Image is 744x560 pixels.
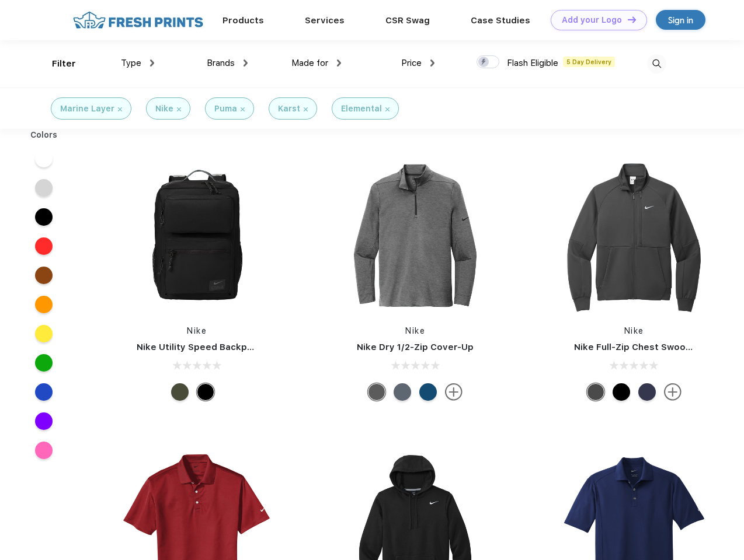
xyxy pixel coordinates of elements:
[241,107,245,111] img: filter_cancel.svg
[291,58,328,68] span: Made for
[214,103,237,115] div: Puma
[119,158,274,313] img: func=resize&h=266
[401,58,422,68] span: Price
[304,107,308,111] img: filter_cancel.svg
[385,107,390,111] img: filter_cancel.svg
[557,158,712,313] img: func=resize&h=266
[155,103,173,115] div: Nike
[118,107,122,111] img: filter_cancel.svg
[22,129,67,141] div: Colors
[647,54,666,73] img: desktop_search.svg
[341,103,382,115] div: Elemental
[507,58,558,68] span: Flash Eligible
[187,326,207,335] a: Nike
[69,10,207,30] img: fo%20logo%202.webp
[177,107,181,111] img: filter_cancel.svg
[624,326,644,335] a: Nike
[305,15,345,26] a: Services
[664,383,682,401] img: more.svg
[337,60,341,66] img: dropdown.png
[394,383,411,401] div: Navy Heather
[562,15,622,25] div: Add your Logo
[171,383,189,401] div: Cargo Khaki
[137,342,263,352] a: Nike Utility Speed Backpack
[121,58,141,68] span: Type
[656,10,705,30] a: Sign in
[60,103,114,115] div: Marine Layer
[405,326,425,335] a: Nike
[628,16,636,23] img: DT
[668,13,693,27] div: Sign in
[357,342,474,352] a: Nike Dry 1/2-Zip Cover-Up
[563,57,615,67] span: 5 Day Delivery
[638,383,656,401] div: Midnight Navy
[385,15,430,26] a: CSR Swag
[244,60,248,66] img: dropdown.png
[587,383,604,401] div: Anthracite
[338,158,493,313] img: func=resize&h=266
[278,103,300,115] div: Karst
[574,342,729,352] a: Nike Full-Zip Chest Swoosh Jacket
[419,383,437,401] div: Gym Blue
[197,383,214,401] div: Black
[207,58,235,68] span: Brands
[430,60,434,66] img: dropdown.png
[52,57,76,71] div: Filter
[613,383,630,401] div: Black
[445,383,463,401] img: more.svg
[150,60,154,66] img: dropdown.png
[368,383,385,401] div: Black Heather
[222,15,264,26] a: Products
